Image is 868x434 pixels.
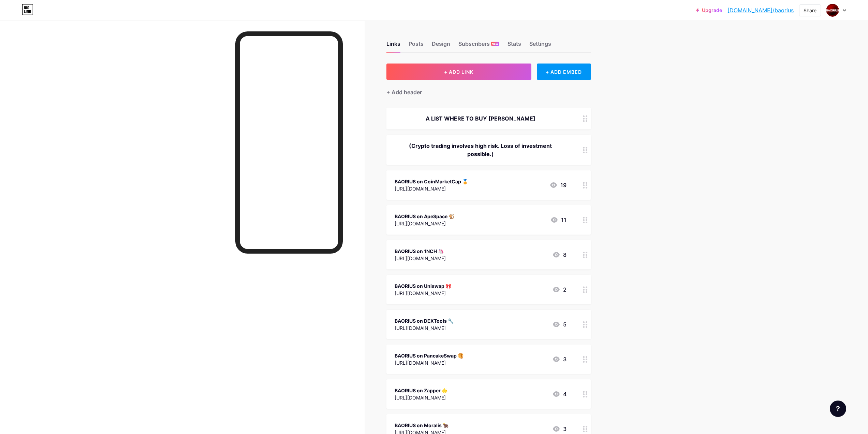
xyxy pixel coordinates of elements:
[432,40,450,52] div: Design
[395,282,451,290] div: BAORIUS on Uniswap 🎀
[552,390,567,398] div: 4
[458,40,499,52] div: Subscribers
[395,290,451,297] div: [URL][DOMAIN_NAME]
[395,114,567,123] div: A LIST WHERE TO BUY [PERSON_NAME]
[537,64,591,80] div: + ADD EMBED
[395,352,464,359] div: BAORIUS on PancakeSwap 🥞
[395,213,454,220] div: BAORIUS on ApeSpace 🐒
[409,40,424,52] div: Posts
[395,359,464,366] div: [URL][DOMAIN_NAME]
[552,425,567,433] div: 3
[386,64,531,80] button: + ADD LINK
[395,317,454,324] div: BAORIUS on DEXTools 🔧
[552,320,567,328] div: 5
[395,248,446,255] div: BAORIUS on 1NCH 🦄
[696,8,722,13] a: Upgrade
[492,42,498,46] span: NEW
[386,88,422,96] div: + Add header
[395,255,446,262] div: [URL][DOMAIN_NAME]
[507,40,521,52] div: Stats
[804,7,816,14] div: Share
[395,387,447,394] div: BAORIUS on Zapper 🌟
[727,6,794,14] a: [DOMAIN_NAME]/baorius
[549,181,567,189] div: 19
[552,251,567,259] div: 8
[552,355,567,363] div: 3
[550,216,567,224] div: 11
[395,394,447,401] div: [URL][DOMAIN_NAME]
[552,285,567,294] div: 2
[395,178,468,185] div: BAORIUS on CoinMarketCap 🏅
[529,40,551,52] div: Settings
[395,185,468,192] div: [URL][DOMAIN_NAME]
[386,40,400,52] div: Links
[826,4,839,17] img: Max Felix Broda
[395,220,454,227] div: [URL][DOMAIN_NAME]
[395,422,448,429] div: BAORIUS on Moralis 🐂
[444,69,473,75] span: + ADD LINK
[395,324,454,332] div: [URL][DOMAIN_NAME]
[395,142,567,158] div: (Crypto trading involves high risk. Loss of investment possible.)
